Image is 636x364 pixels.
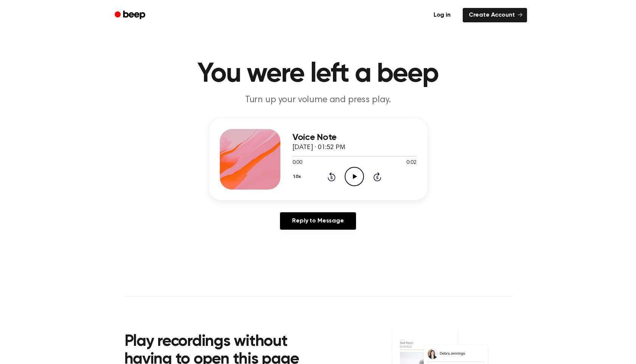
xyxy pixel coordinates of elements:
[124,61,512,88] h1: You were left a beep
[426,6,458,24] a: Log in
[280,212,356,230] a: Reply to Message
[292,159,302,167] span: 0:00
[406,159,416,167] span: 0:02
[292,170,304,183] button: 1.0x
[173,94,463,106] p: Turn up your volume and press play.
[463,8,527,22] a: Create Account
[292,132,417,143] h3: Voice Note
[109,8,152,23] a: Beep
[292,144,345,151] span: [DATE] · 01:52 PM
